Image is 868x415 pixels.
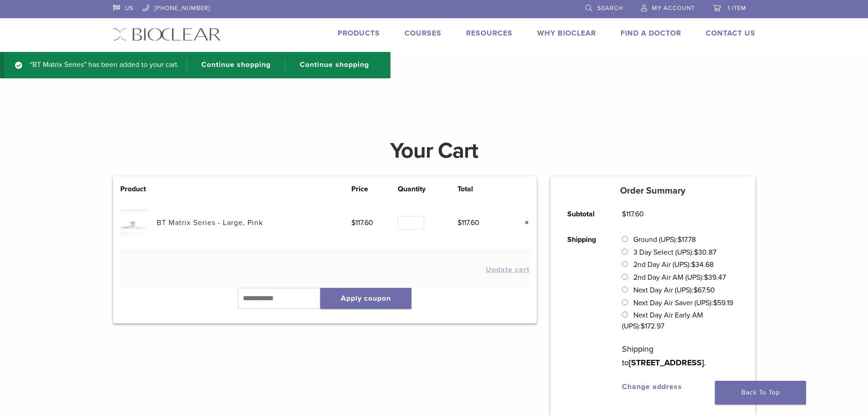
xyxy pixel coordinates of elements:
[557,227,612,400] th: Shipping
[398,184,457,195] th: Quantity
[713,298,717,307] span: $
[351,218,355,227] span: $
[694,248,716,257] bdi: 30.87
[622,311,703,331] label: Next Day Air Early AM (UPS):
[320,288,411,309] button: Apply coupon
[351,218,373,227] bdi: 117.60
[537,29,596,38] a: Why Bioclear
[622,210,626,219] span: $
[466,29,513,38] a: Resources
[351,184,398,195] th: Price
[557,201,612,227] th: Subtotal
[186,59,277,71] a: Continue shopping
[706,29,755,38] a: Contact Us
[691,260,695,269] span: $
[622,342,738,369] p: Shipping to .
[633,248,716,257] label: 3 Day Select (UPS):
[621,29,681,38] a: Find A Doctor
[622,210,644,219] bdi: 117.60
[704,273,726,282] bdi: 39.47
[550,185,755,196] h5: Order Summary
[338,29,380,38] a: Products
[285,59,376,71] a: Continue shopping
[633,235,696,244] label: Ground (UPS):
[629,358,704,368] strong: [STREET_ADDRESS]
[641,322,664,331] bdi: 172.97
[157,218,263,227] a: BT Matrix Series - Large, Pink
[486,266,529,273] button: Update cart
[715,381,806,405] a: Back To Top
[693,286,715,295] bdi: 67.50
[633,286,715,295] label: Next Day Air (UPS):
[704,273,708,282] span: $
[694,248,698,257] span: $
[678,235,696,244] bdi: 17.78
[597,5,623,12] span: Search
[405,29,442,38] a: Courses
[713,298,733,307] bdi: 59.19
[652,5,695,12] span: My Account
[113,28,221,41] img: Bioclear
[457,218,462,227] span: $
[518,217,529,229] a: Remove this item
[633,298,733,307] label: Next Day Air Saver (UPS):
[693,286,698,295] span: $
[633,273,726,282] label: 2nd Day Air AM (UPS):
[457,184,504,195] th: Total
[641,322,645,331] span: $
[106,140,762,162] h1: Your Cart
[622,382,682,391] a: Change address
[678,235,682,244] span: $
[120,184,157,195] th: Product
[728,5,746,12] span: 1 item
[633,260,714,269] label: 2nd Day Air (UPS):
[691,260,714,269] bdi: 34.68
[120,209,147,236] img: BT Matrix Series - Large, Pink
[457,218,479,227] bdi: 117.60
